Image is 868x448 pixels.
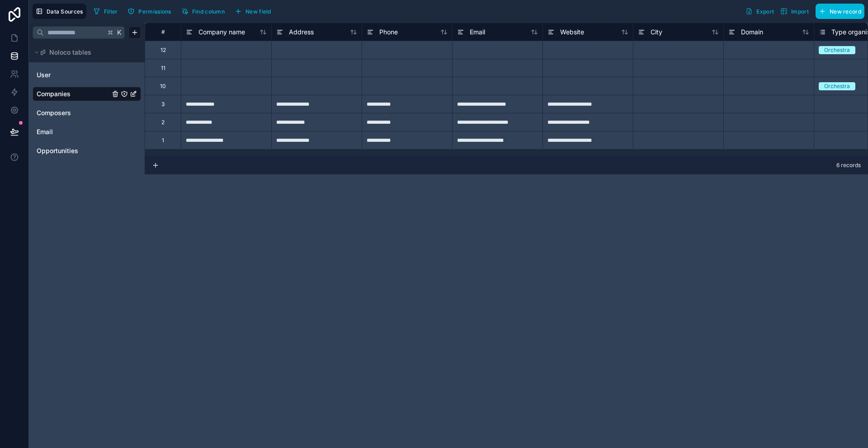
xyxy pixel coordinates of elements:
button: Permissions [124,5,174,18]
span: Companies [37,89,71,98]
a: Composers [37,108,110,117]
button: Filter [90,5,121,18]
span: Import [791,8,809,15]
span: Find column [192,8,225,15]
span: Permissions [138,8,171,15]
span: 6 records [836,162,861,169]
span: Domain [741,28,763,37]
span: Export [756,8,774,15]
span: Phone [379,28,398,37]
div: Orchestra [824,82,850,90]
button: Data Sources [33,4,86,19]
button: New record [816,4,864,19]
span: User [37,70,51,79]
a: User [37,70,110,79]
span: Noloco tables [49,48,91,57]
button: Noloco tables [33,46,136,59]
a: New record [812,4,864,19]
span: Website [560,28,584,37]
div: 2 [161,119,165,126]
div: Orchestra [824,46,850,54]
span: New field [245,8,271,15]
div: 10 [160,83,166,90]
button: Export [742,4,777,19]
span: New record [830,8,861,15]
button: Find column [178,5,228,18]
a: Permissions [124,5,178,18]
div: # [152,28,174,35]
div: 1 [162,137,164,144]
div: Composers [33,106,141,120]
div: Companies [33,87,141,101]
span: Filter [104,8,118,15]
span: Email [470,28,485,37]
div: 11 [161,65,165,72]
span: Opportunities [37,146,78,155]
button: Import [777,4,812,19]
span: City [651,28,662,37]
span: Company name [198,28,245,37]
span: Composers [37,108,71,117]
button: New field [231,5,274,18]
a: Opportunities [37,146,110,155]
div: Email [33,125,141,139]
a: Email [37,127,110,136]
span: Email [37,127,53,136]
span: K [116,29,123,36]
div: 3 [161,101,165,108]
span: Address [289,28,314,37]
div: User [33,68,141,82]
div: Opportunities [33,144,141,158]
span: Data Sources [47,8,83,15]
div: 12 [160,47,166,54]
a: Companies [37,89,110,98]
